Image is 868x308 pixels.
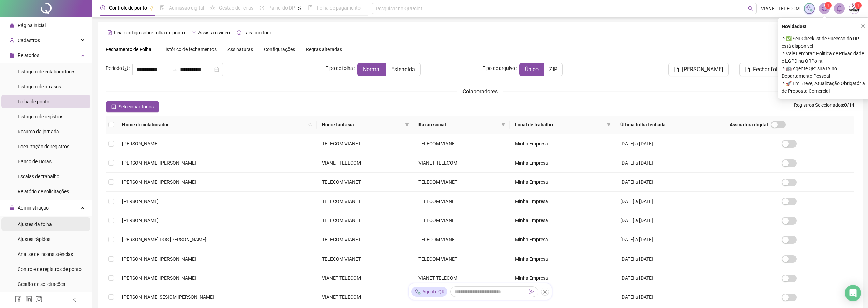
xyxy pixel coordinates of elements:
span: Escalas de trabalho [18,174,59,179]
img: sparkle-icon.fc2bf0ac1784a2077858766a79e2daf3.svg [414,288,421,295]
span: Razão social [418,121,499,128]
span: Folha de ponto [18,99,49,104]
td: TELECOM VIANET [413,192,510,211]
span: youtube [192,30,196,35]
td: TELECOM VIANET [317,134,413,153]
span: filter [607,123,611,127]
span: send [529,289,534,294]
span: Listagem de registros [18,114,63,119]
span: ⚬ 🚀 Em Breve, Atualização Obrigatória de Proposta Comercial [782,80,867,95]
span: filter [500,120,507,130]
td: [DATE] a [DATE] [615,173,724,192]
td: TELECOM VIANET [317,192,413,211]
span: Resumo da jornada [18,129,59,134]
span: ZIP [549,66,557,73]
span: clock-circle [100,5,105,10]
span: Ajustes da folha [18,221,52,227]
td: TELECOM VIANET [413,173,510,192]
span: Assinatura digital [730,121,768,128]
span: filter [501,123,505,127]
span: lock [10,205,14,210]
td: Minha Empresa [510,268,615,288]
span: Único [525,66,539,73]
span: Assista o vídeo [198,30,230,35]
span: [PERSON_NAME] [122,218,159,223]
span: search [307,120,314,130]
th: Última folha fechada [615,115,724,134]
td: Minha Empresa [510,173,615,192]
span: info-circle [123,66,128,71]
span: history [237,30,241,35]
span: Ajustes rápidos [18,236,50,242]
span: file [674,67,679,72]
span: filter [405,123,409,127]
span: [PERSON_NAME] [682,65,723,74]
span: [PERSON_NAME] [PERSON_NAME] [122,256,196,262]
td: TELECOM VIANET [413,249,510,268]
span: search [748,6,753,11]
td: [DATE] a [DATE] [615,249,724,268]
td: Minha Empresa [510,192,615,211]
div: Open Intercom Messenger [845,285,861,301]
span: instagram [35,296,42,303]
span: Listagem de atrasos [18,84,61,89]
span: Gestão de solicitações [18,281,65,287]
img: sparkle-icon.fc2bf0ac1784a2077858766a79e2daf3.svg [806,5,813,12]
td: Minha Empresa [510,288,615,307]
span: Banco de Horas [18,159,52,164]
span: Cadastros [18,37,40,43]
span: notification [821,5,827,12]
span: Análise de inconsistências [18,251,73,257]
td: TELECOM VIANET [413,211,510,230]
span: Controle de registros de ponto [18,266,82,272]
span: [PERSON_NAME] [122,141,159,147]
td: [DATE] a [DATE] [615,192,724,211]
td: Minha Empresa [510,230,615,249]
td: [DATE] a [DATE] [615,134,724,153]
span: Listagem de colaboradores [18,69,75,74]
span: Estendida [391,66,415,73]
span: Leia o artigo sobre folha de ponto [114,30,185,35]
span: [PERSON_NAME] [PERSON_NAME] [122,160,196,166]
span: to [172,67,177,72]
sup: Atualize o seu contato no menu Meus Dados [855,2,862,9]
td: TELECOM VIANET [317,173,413,192]
span: home [10,23,14,28]
span: Relatório de solicitações [18,189,69,194]
span: ⚬ 🤖 Agente QR: sua IA no Departamento Pessoal [782,65,867,80]
td: Minha Empresa [510,153,615,172]
span: Registros Selecionados [794,102,843,108]
span: Período [106,65,122,71]
span: : 0 / 14 [794,101,854,112]
span: Colaboradores [462,88,498,95]
span: VIANET TELECOM [761,5,800,12]
span: Tipo de arquivo [483,64,515,72]
span: Gestão de férias [219,5,253,11]
span: Fechar folha [753,65,783,74]
td: TELECOM VIANET [413,134,510,153]
span: Normal [363,66,381,73]
img: 52417 [849,3,859,14]
span: swap-right [172,67,177,72]
td: VIANET TELECOM [317,153,413,172]
span: file [10,53,14,58]
button: Fechar folha [739,63,789,76]
span: [PERSON_NAME] SESIOM [PERSON_NAME] [122,294,214,300]
span: ⚬ ✅ Seu Checklist de Sucesso do DP está disponível [782,35,867,50]
span: [PERSON_NAME] [122,199,159,204]
span: Assinaturas [227,47,253,52]
span: close [860,24,865,29]
span: Controle de ponto [109,5,147,11]
div: Agente QR [411,287,447,297]
span: Relatórios [18,52,39,58]
span: Fechamento de Folha [106,47,151,52]
button: [PERSON_NAME] [668,63,729,76]
span: linkedin [25,296,32,303]
span: dashboard [260,5,264,10]
td: TELECOM VIANET [317,230,413,249]
td: TELECOM VIANET [317,249,413,268]
span: file-text [107,30,112,35]
td: VIANET TELECOM [413,153,510,172]
span: search [308,123,312,127]
span: file-done [160,5,165,10]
